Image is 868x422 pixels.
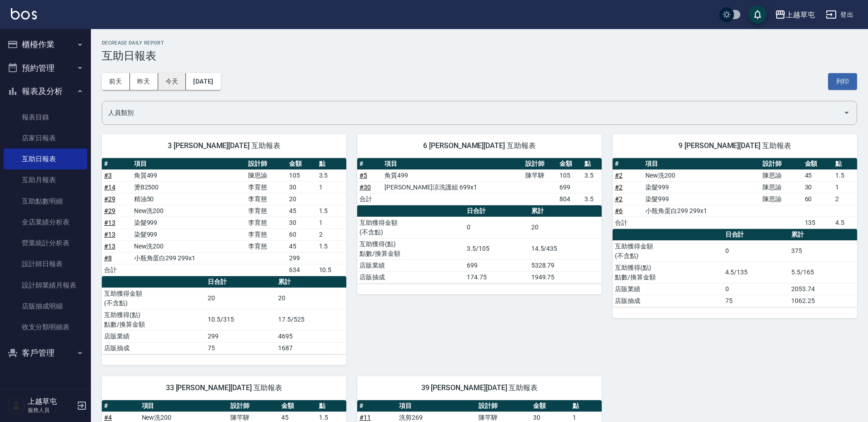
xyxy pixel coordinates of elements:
[287,252,317,264] td: 299
[317,217,346,228] td: 1
[613,158,643,170] th: #
[205,330,276,342] td: 299
[287,158,317,170] th: 金額
[789,240,857,262] td: 375
[158,73,186,90] button: 今天
[529,259,602,271] td: 5328.79
[786,9,815,20] div: 上越草屯
[359,184,371,191] a: #30
[397,400,476,412] th: 項目
[557,193,582,205] td: 804
[276,276,346,288] th: 累計
[615,172,623,179] a: #2
[4,149,87,169] a: 互助日報表
[643,181,760,193] td: 染髮999
[822,6,857,23] button: 登出
[228,400,279,412] th: 設計師
[357,217,464,238] td: 互助獲得金額 (不含點)
[102,288,205,309] td: 互助獲得金額 (不含點)
[582,158,602,170] th: 點
[723,295,789,307] td: 75
[803,193,833,205] td: 60
[382,181,523,193] td: [PERSON_NAME]涼洗護組 699x1
[771,5,818,24] button: 上越草屯
[132,252,246,264] td: 小瓶角蛋白299 299x1
[132,158,246,170] th: 項目
[643,169,760,181] td: New洗200
[287,169,317,181] td: 105
[723,262,789,283] td: 4.5/135
[287,181,317,193] td: 30
[803,181,833,193] td: 30
[582,169,602,181] td: 3.5
[246,240,287,252] td: 李育慈
[523,169,557,181] td: 陳芊驊
[613,217,643,228] td: 合計
[833,169,857,181] td: 1.5
[531,400,570,412] th: 金額
[104,231,115,238] a: #13
[104,254,112,262] a: #8
[132,169,246,181] td: 角質499
[317,400,346,412] th: 點
[4,233,87,253] a: 營業統計分析表
[4,79,87,103] button: 報表及分析
[317,264,346,276] td: 10.5
[104,172,112,179] a: #3
[789,283,857,295] td: 2053.74
[357,271,464,283] td: 店販抽成
[4,33,87,56] button: 櫃檯作業
[132,228,246,240] td: 染髮999
[132,217,246,228] td: 染髮999
[102,73,130,90] button: 前天
[529,217,602,238] td: 20
[205,288,276,309] td: 20
[317,169,346,181] td: 3.5
[28,397,74,406] h5: 上越草屯
[760,169,802,181] td: 陳思諭
[317,228,346,240] td: 2
[760,193,802,205] td: 陳思諭
[7,397,25,415] img: Person
[205,342,276,354] td: 75
[104,219,115,226] a: #13
[246,158,287,170] th: 設計師
[104,414,112,421] a: #4
[4,56,87,80] button: 預約管理
[246,181,287,193] td: 李育慈
[643,193,760,205] td: 染髮999
[760,158,802,170] th: 設計師
[276,342,346,354] td: 1687
[529,205,602,217] th: 累計
[287,217,317,228] td: 30
[357,259,464,271] td: 店販業績
[4,275,87,296] a: 設計師業績月報表
[287,205,317,217] td: 45
[104,184,115,191] a: #14
[357,205,602,283] table: a dense table
[102,309,205,330] td: 互助獲得(點) 點數/換算金額
[287,264,317,276] td: 634
[803,217,833,228] td: 135
[28,406,74,414] p: 服務人員
[839,105,854,120] button: Open
[615,207,623,214] a: #6
[276,330,346,342] td: 4695
[833,158,857,170] th: 點
[529,271,602,283] td: 1949.75
[613,295,723,307] td: 店販抽成
[4,212,87,233] a: 全店業績分析表
[748,5,767,24] button: save
[246,228,287,240] td: 李育慈
[613,240,723,262] td: 互助獲得金額 (不含點)
[102,158,346,276] table: a dense table
[789,295,857,307] td: 1062.25
[464,205,529,217] th: 日合計
[4,296,87,317] a: 店販抽成明細
[833,217,857,228] td: 4.5
[643,205,760,217] td: 小瓶角蛋白299 299x1
[613,283,723,295] td: 店販業績
[102,50,857,62] h3: 互助日報表
[287,228,317,240] td: 60
[246,205,287,217] td: 李育慈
